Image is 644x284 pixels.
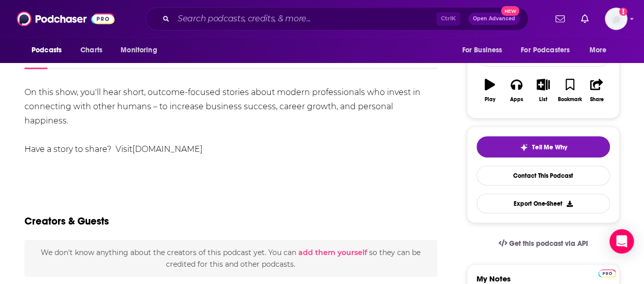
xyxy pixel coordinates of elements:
span: Charts [80,43,102,57]
div: On this show, you'll hear short, outcome-focused stories about modern professionals who invest in... [24,85,437,156]
span: Logged in as vyoeupb [605,8,627,30]
a: Get this podcast via API [490,231,596,256]
img: tell me why sparkle [520,143,528,151]
span: Get this podcast via API [509,239,588,248]
button: Apps [503,72,529,109]
span: Ctrl K [436,12,460,25]
button: open menu [114,41,170,60]
a: [DOMAIN_NAME] [132,144,203,154]
img: User Profile [605,8,627,30]
h2: Creators & Guests [24,215,109,228]
button: open menu [24,41,75,60]
a: Pro website [598,268,616,277]
span: Podcasts [32,43,62,57]
a: Show notifications dropdown [551,10,569,27]
a: Contact This Podcast [477,166,610,185]
svg: Add a profile image [619,8,627,16]
input: Search podcasts, credits, & more... [174,11,436,27]
button: Export One-Sheet [477,194,610,213]
button: Open AdvancedNew [468,13,520,25]
img: Podchaser - Follow, Share and Rate Podcasts [17,9,115,28]
button: open menu [582,41,620,60]
div: List [539,97,547,103]
div: Open Intercom Messenger [609,229,634,254]
img: Podchaser Pro [598,269,616,277]
span: For Business [462,43,502,57]
div: Play [485,97,495,103]
div: Apps [510,97,523,103]
span: Tell Me Why [532,143,567,151]
a: Charts [74,41,108,60]
button: Bookmark [556,72,583,109]
button: Play [477,72,503,109]
button: Show profile menu [605,8,627,30]
span: For Podcasters [521,43,570,57]
div: Bookmark [558,97,582,103]
span: Open Advanced [473,16,515,21]
button: Share [583,72,610,109]
button: tell me why sparkleTell Me Why [477,136,610,157]
a: Show notifications dropdown [577,10,593,27]
span: New [501,6,519,16]
button: add them yourself [298,248,367,257]
div: Search podcasts, credits, & more... [146,7,528,30]
button: List [530,72,556,109]
span: Monitoring [121,43,157,57]
span: More [590,43,607,57]
div: Share [590,97,603,103]
span: We don't know anything about the creators of this podcast yet . You can so they can be credited f... [41,248,421,268]
button: open menu [455,41,515,60]
button: open menu [514,41,584,60]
